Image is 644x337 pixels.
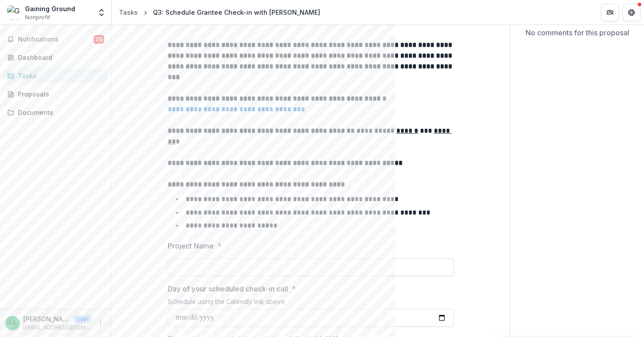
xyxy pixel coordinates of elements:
[119,8,138,17] div: Tasks
[4,32,108,46] button: Notifications20
[601,4,619,21] button: Partners
[4,105,108,120] a: Documents
[93,35,104,44] span: 20
[4,87,108,101] a: Proposals
[115,6,324,19] nav: breadcrumb
[18,108,101,117] div: Documents
[4,50,108,65] a: Dashboard
[7,5,21,20] img: Gaining Ground
[95,4,108,21] button: Open entity switcher
[168,240,214,251] p: Project Name
[623,4,640,21] button: Get Help
[23,314,70,324] p: [PERSON_NAME]
[25,4,75,13] div: Gaining Ground
[95,318,106,329] button: More
[4,68,108,83] a: Tasks
[18,36,93,43] span: Notifications
[525,27,629,38] p: No comments for this proposal
[18,71,101,80] div: Tasks
[25,13,50,21] span: Nonprofit
[18,89,101,99] div: Proposals
[18,53,101,62] div: Dashboard
[9,320,16,326] div: Lisa Shotts
[168,298,454,309] div: Schedule using the Calendly link above
[23,324,92,332] p: [EMAIL_ADDRESS][DOMAIN_NAME]
[153,8,320,17] div: Q3: Schedule Grantee Check-in with [PERSON_NAME]
[168,283,288,294] p: Day of your scheduled check-in call
[73,315,92,323] p: User
[115,6,141,19] a: Tasks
